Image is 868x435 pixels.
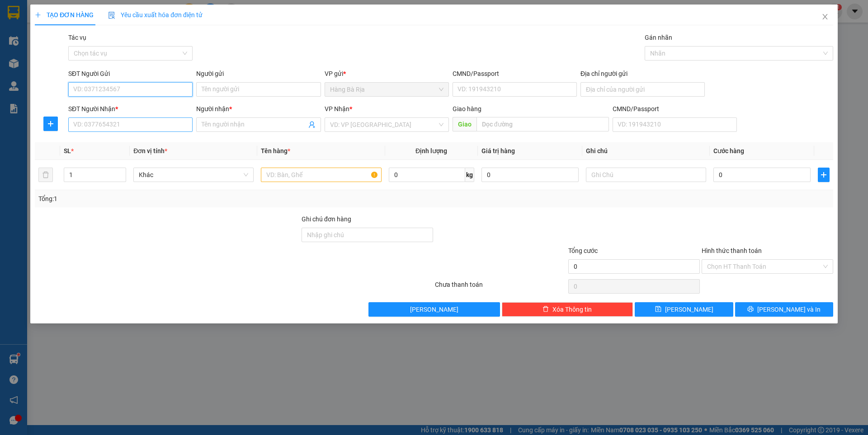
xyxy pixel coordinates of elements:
div: Người nhận [196,104,321,114]
div: CMND/Passport [453,69,577,79]
span: delete [542,306,549,313]
span: kg [465,168,474,182]
div: CMND/Passport [613,104,737,114]
span: Giao [453,117,476,131]
span: Cước hàng [713,147,744,154]
input: Địa chỉ của người gửi [580,82,705,97]
button: Close [812,5,838,30]
img: icon [108,12,115,19]
label: Tác vụ [68,34,86,41]
label: Gán nhãn [645,34,672,41]
div: Người gửi [196,69,321,79]
span: Xóa Thông tin [552,304,592,314]
span: printer [747,306,754,313]
span: [PERSON_NAME] [410,304,458,314]
span: [PERSON_NAME] [665,304,713,314]
label: Hình thức thanh toán [702,247,762,254]
span: SL [64,147,71,154]
div: VP gửi [325,69,449,79]
input: Dọc đường [476,117,609,131]
span: Định lượng [415,147,447,154]
button: deleteXóa Thông tin [502,302,633,317]
input: Ghi Chú [586,168,706,182]
span: save [655,306,661,313]
button: [PERSON_NAME] [368,302,500,317]
span: close [821,13,829,20]
span: Giao hàng [453,105,481,112]
button: plus [43,117,58,131]
th: Ghi chú [582,142,710,160]
label: Ghi chú đơn hàng [302,215,351,223]
button: printer[PERSON_NAME] và In [735,302,833,317]
div: SĐT Người Gửi [68,69,193,79]
div: SĐT Người Nhận [68,104,193,114]
div: Chưa thanh toán [434,280,567,295]
span: VP Nhận [325,105,349,112]
span: user-add [308,121,316,128]
span: Giá trị hàng [481,147,515,154]
div: Tổng: 1 [38,194,335,204]
span: Tên hàng [261,147,290,154]
input: 0 [481,168,579,182]
div: Địa chỉ người gửi [580,69,705,79]
span: plus [35,12,41,18]
button: save[PERSON_NAME] [635,302,733,317]
button: delete [38,168,53,182]
span: plus [818,171,829,178]
span: TẠO ĐƠN HÀNG [35,11,94,19]
span: [PERSON_NAME] và In [757,304,821,314]
span: Khác [139,168,248,182]
span: plus [44,120,57,127]
input: VD: Bàn, Ghế [261,168,381,182]
span: Hàng Bà Rịa [330,83,443,96]
span: Đơn vị tính [133,147,167,154]
span: Tổng cước [568,247,598,254]
input: Ghi chú đơn hàng [302,228,433,242]
button: plus [818,168,830,182]
span: Yêu cầu xuất hóa đơn điện tử [108,11,203,19]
